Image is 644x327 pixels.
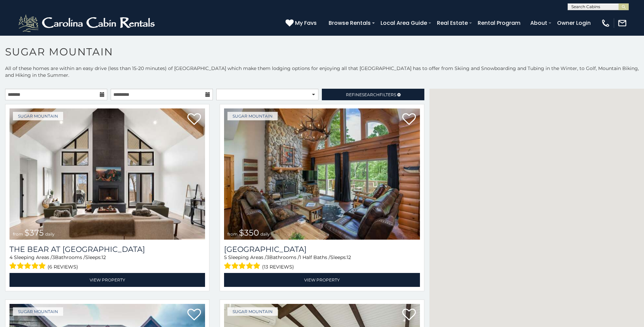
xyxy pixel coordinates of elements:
[402,308,416,322] a: Add to favorites
[224,254,420,271] div: Sleeping Areas / Bathrooms / Sleeps:
[227,112,278,120] a: Sugar Mountain
[239,228,259,238] span: $350
[347,254,351,260] span: 12
[377,17,430,29] a: Local Area Guide
[10,254,205,271] div: Sleeping Areas / Bathrooms / Sleeps:
[13,231,23,237] span: from
[48,262,78,271] span: (6 reviews)
[52,254,55,260] span: 3
[17,13,158,33] img: White-1-2.png
[299,254,330,260] span: 1 Half Baths /
[13,307,63,316] a: Sugar Mountain
[346,92,396,97] span: Refine Filters
[10,245,205,254] h3: The Bear At Sugar Mountain
[102,254,106,260] span: 12
[224,273,420,287] a: View Property
[45,231,55,237] span: daily
[227,307,278,316] a: Sugar Mountain
[13,112,63,120] a: Sugar Mountain
[224,108,420,240] a: Grouse Moor Lodge from $350 daily
[434,17,471,29] a: Real Estate
[266,254,269,260] span: 3
[618,18,627,28] img: mail-regular-white.png
[10,245,205,254] a: The Bear At [GEOGRAPHIC_DATA]
[286,19,318,28] a: My Favs
[10,108,205,240] img: The Bear At Sugar Mountain
[601,18,610,28] img: phone-regular-white.png
[227,231,238,237] span: from
[474,17,524,29] a: Rental Program
[260,231,270,237] span: daily
[187,308,201,322] a: Add to favorites
[527,17,551,29] a: About
[224,245,420,254] h3: Grouse Moor Lodge
[187,113,201,127] a: Add to favorites
[224,245,420,254] a: [GEOGRAPHIC_DATA]
[554,17,594,29] a: Owner Login
[262,262,294,271] span: (13 reviews)
[402,113,416,127] a: Add to favorites
[224,108,420,240] img: Grouse Moor Lodge
[10,254,13,260] span: 4
[322,89,424,100] a: RefineSearchFilters
[224,254,227,260] span: 5
[325,17,374,29] a: Browse Rentals
[10,108,205,240] a: The Bear At Sugar Mountain from $375 daily
[24,228,44,238] span: $375
[10,273,205,287] a: View Property
[362,92,380,97] span: Search
[295,19,317,27] span: My Favs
